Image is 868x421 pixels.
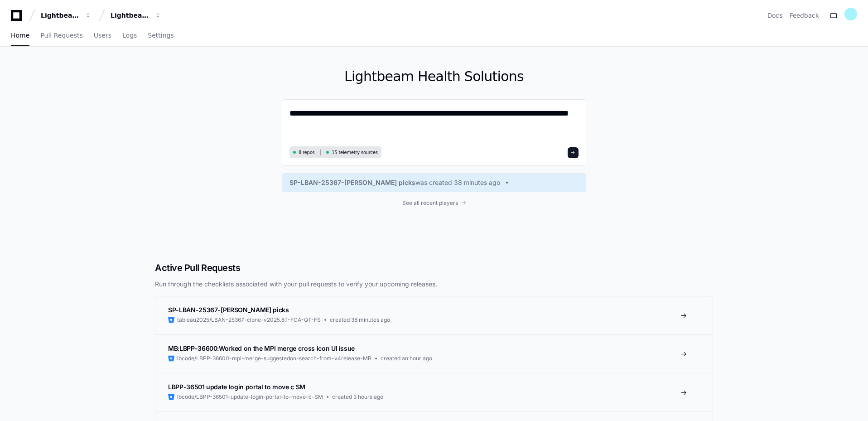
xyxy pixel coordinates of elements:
a: Logs [122,25,137,46]
h2: Active Pull Requests [155,261,713,274]
span: created 3 hours ago [332,393,383,401]
span: created 38 minutes ago [330,316,390,324]
div: Lightbeam Health Solutions [111,11,149,20]
span: Pull Requests [40,33,82,38]
span: Logs [122,33,137,38]
span: SP-LBAN-25367-[PERSON_NAME] picks [168,306,289,314]
a: Home [11,25,29,46]
a: SP-LBAN-25367-[PERSON_NAME] pickswas created 38 minutes ago [289,178,579,187]
span: Home [11,33,29,38]
span: created an hour ago [381,355,432,362]
button: Lightbeam Health Solutions [107,7,165,24]
button: Lightbeam Health [37,7,95,24]
span: See all recent players [402,199,458,207]
span: MB:LBPP-36600:Worked on the MPI merge cross icon UI issue [168,344,355,352]
span: SP-LBAN-25367-[PERSON_NAME] picks [289,178,415,187]
button: Feedback [790,11,819,20]
span: lbcode/LBPP-36501-update-login-portal-to-move-c-SM [177,393,323,401]
a: Settings [148,25,174,46]
p: Run through the checklists associated with your pull requests to verify your upcoming releases. [155,280,713,289]
a: SP-LBAN-25367-[PERSON_NAME] pickstableau2025/LBAN-25367-clone-v2025.8.1-FCA-QT-FScreated 38 minut... [155,296,713,334]
a: Docs [767,11,782,20]
h1: Lightbeam Health Solutions [282,68,586,85]
a: Pull Requests [40,25,82,46]
span: Settings [148,33,174,38]
span: LBPP-36501 update login portal to move c SM [168,383,305,391]
span: 15 telemetry sources [332,149,377,156]
span: lbcode/LBPP-36600-mpi-merge-suggestedon-search-from-v4release-MB [177,355,371,362]
div: Lightbeam Health [41,11,80,20]
span: tableau2025/LBAN-25367-clone-v2025.8.1-FCA-QT-FS [177,316,321,324]
span: Users [94,33,111,38]
a: LBPP-36501 update login portal to move c SMlbcode/LBPP-36501-update-login-portal-to-move-c-SMcrea... [155,373,713,411]
a: Users [94,25,111,46]
a: MB:LBPP-36600:Worked on the MPI merge cross icon UI issuelbcode/LBPP-36600-mpi-merge-suggestedon-... [155,334,713,373]
span: was created 38 minutes ago [415,178,500,187]
a: See all recent players [282,199,586,207]
span: 8 repos [299,149,315,156]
